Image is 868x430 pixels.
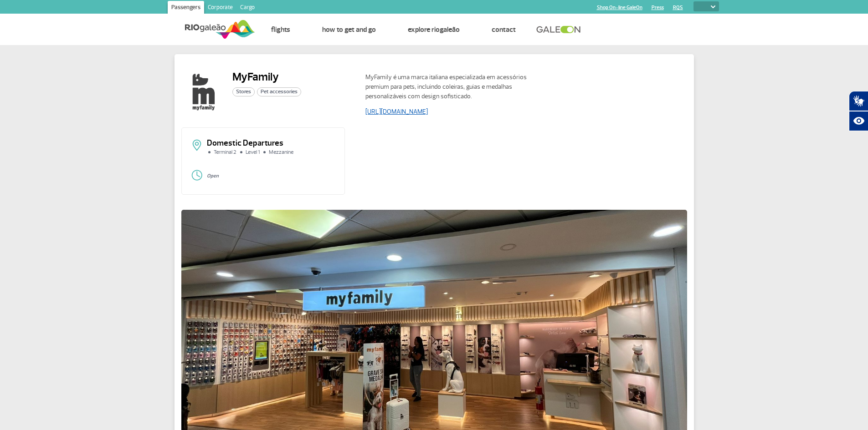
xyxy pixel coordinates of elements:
[597,5,642,10] a: Shop On-line GaleOn
[322,25,376,34] a: How to get and go
[652,5,664,10] a: Press
[207,150,239,155] li: Terminal 2
[168,1,204,15] a: Passengers
[181,70,225,114] img: images.png
[492,25,516,34] a: Contact
[207,173,219,179] strong: Open
[239,150,262,155] li: Level 1
[271,25,290,34] a: Flights
[232,70,301,84] h2: MyFamily
[207,139,336,147] p: Domestic Departures
[204,1,236,15] a: Corporate
[365,108,428,116] a: [URL][DOMAIN_NAME]
[236,1,258,15] a: Cargo
[232,87,255,96] span: Stores
[673,5,683,10] a: RQS
[262,150,296,155] li: Mezzanine
[365,72,529,101] p: MyFamily é uma marca italiana especializada em acessórios premium para pets, incluindo coleiras, ...
[849,91,868,131] div: Plugin de acessibilidade da Hand Talk.
[257,87,301,96] span: Pet accessories
[408,25,460,34] a: Explore RIOgaleão
[849,111,868,131] button: Abrir recursos assistivos.
[849,91,868,111] button: Abrir tradutor de língua de sinais.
